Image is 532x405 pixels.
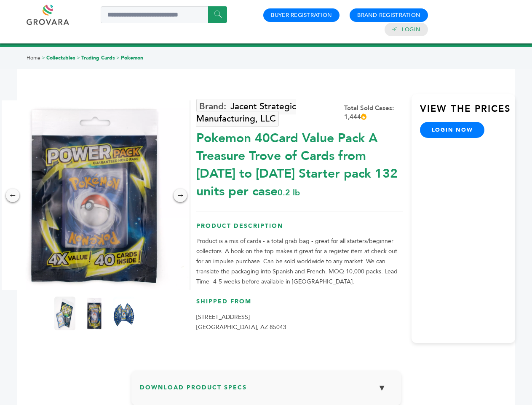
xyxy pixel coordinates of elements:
p: Product is a mix of cards - a total grab bag - great for all starters/beginner collectors. A hook... [196,236,403,287]
a: Home [27,54,40,61]
p: [STREET_ADDRESS] [GEOGRAPHIC_DATA], AZ 85043 [196,312,403,332]
img: Pokemon 40-Card Value Pack – A Treasure Trove of Cards from 1996 to 2024 - Starter pack! 132 unit... [84,297,105,330]
div: Pokemon 40Card Value Pack A Treasure Trove of Cards from [DATE] to [DATE] Starter pack 132 units ... [196,125,403,200]
a: Login [402,26,420,33]
span: > [77,54,80,61]
div: ← [6,189,19,202]
a: login now [420,122,485,138]
div: Total Sold Cases: 1,444 [344,104,403,121]
h3: Product Description [196,222,403,237]
span: 0.2 lb [278,187,300,198]
img: Pokemon 40-Card Value Pack – A Treasure Trove of Cards from 1996 to 2024 - Starter pack! 132 unit... [54,297,75,330]
div: → [174,189,187,202]
a: Jacent Strategic Manufacturing, LLC [196,99,296,127]
span: > [42,54,45,61]
a: Trading Cards [81,54,115,61]
a: Brand Registration [357,11,420,19]
input: Search a product or brand... [101,6,227,23]
a: Buyer Registration [271,11,332,19]
h3: View the Prices [420,103,515,122]
a: Pokemon [121,54,143,61]
img: Pokemon 40-Card Value Pack – A Treasure Trove of Cards from 1996 to 2024 - Starter pack! 132 unit... [113,297,134,330]
span: > [116,54,120,61]
button: ▼ [372,379,393,397]
a: Collectables [46,54,75,61]
h3: Download Product Specs [140,379,393,403]
h3: Shipped From [196,297,403,312]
